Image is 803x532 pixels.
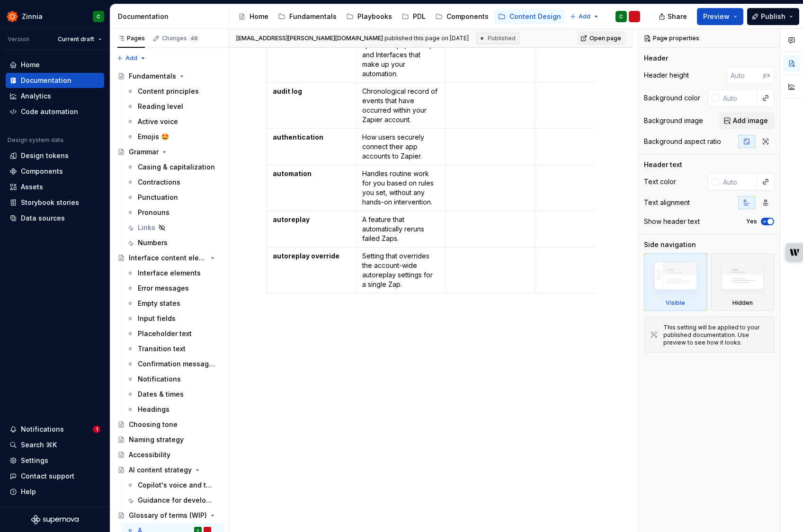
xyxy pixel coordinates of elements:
[129,253,207,263] div: Interface content elements
[6,179,104,195] a: Assets
[579,13,590,20] span: Add
[97,13,100,20] div: C
[666,299,685,307] div: Visible
[398,9,429,24] a: PDL
[31,515,79,524] svg: Supernova Logo
[138,480,216,490] div: Copilot's voice and tone
[289,12,337,21] div: Fundamentals
[644,253,707,311] div: Visible
[6,89,104,104] a: Analytics
[114,417,224,432] a: Choosing tone
[644,53,668,63] div: Header
[644,240,696,249] div: Side navigation
[58,35,94,43] span: Current draft
[114,69,224,84] a: Fundamentals
[123,175,224,190] a: Contractions
[138,374,181,384] div: Notifications
[21,76,71,85] div: Documentation
[138,162,215,172] div: Casing & capitalization
[21,440,57,450] div: Search ⌘K
[6,211,104,226] a: Data sources
[138,238,168,248] div: Numbers
[123,341,224,356] a: Transition text
[117,35,145,42] div: Pages
[362,251,440,289] p: Setting that overrides the account-wide autoreplay settings for a single Zap.
[273,169,312,177] strong: automation
[123,311,224,326] a: Input fields
[732,299,753,307] div: Hidden
[413,12,426,21] div: PDL
[22,12,43,21] div: Zinnia
[123,356,224,372] a: Confirmation messages
[476,33,519,44] div: Published
[446,12,489,21] div: Components
[138,496,216,505] div: Guidance for developers
[6,422,104,437] button: Notifications1
[125,54,137,62] span: Add
[162,35,199,42] div: Changes
[357,12,392,21] div: Playbooks
[644,93,700,103] div: Background color
[7,11,18,22] img: 45b30344-6175-44f5-928b-e1fa7fb9357c.png
[21,487,36,497] div: Help
[21,456,48,465] div: Settings
[114,447,224,462] a: Accessibility
[8,35,29,43] div: Version
[362,215,440,243] p: A feature that automatically reruns failed Zaps.
[123,205,224,220] a: Pronouns
[6,148,104,163] a: Design tokens
[663,324,768,346] div: This setting will be applied to your published documentation. Use preview to see how it looks.
[589,35,621,42] span: Open page
[123,402,224,417] a: Headings
[509,12,561,21] div: Content Design
[123,281,224,296] a: Error messages
[123,220,224,235] a: Links
[123,99,224,114] a: Reading level
[567,10,602,23] button: Add
[123,235,224,250] a: Numbers
[273,87,302,95] strong: audit log
[21,471,74,481] div: Contact support
[21,167,63,176] div: Components
[236,35,383,42] span: [EMAIL_ADDRESS][PERSON_NAME][DOMAIN_NAME]
[644,116,703,125] div: Background image
[123,190,224,205] a: Punctuation
[129,71,176,81] div: Fundamentals
[138,117,178,126] div: Active voice
[6,164,104,179] a: Components
[747,8,799,25] button: Publish
[138,208,170,217] div: Pronouns
[746,218,757,225] label: Yes
[123,84,224,99] a: Content principles
[138,405,170,414] div: Headings
[273,215,310,223] strong: autoreplay
[6,437,104,452] button: Search ⌘K
[273,133,323,141] strong: authentication
[250,12,268,21] div: Home
[123,372,224,387] a: Notifications
[123,160,224,175] a: Casing & capitalization
[138,193,178,202] div: Punctuation
[123,387,224,402] a: Dates & times
[644,177,676,186] div: Text color
[644,71,689,80] div: Header height
[644,198,690,207] div: Text alignment
[274,9,340,24] a: Fundamentals
[138,344,186,354] div: Transition text
[138,132,169,142] div: Emojis 🤩
[2,6,108,27] button: ZinniaC
[138,102,183,111] div: Reading level
[234,7,565,26] div: Page tree
[138,284,189,293] div: Error messages
[761,12,785,21] span: Publish
[6,453,104,468] a: Settings
[6,469,104,484] button: Contact support
[138,177,180,187] div: Contractions
[711,253,775,311] div: Hidden
[138,329,192,338] div: Placeholder text
[93,426,100,433] span: 1
[123,296,224,311] a: Empty states
[21,425,64,434] div: Notifications
[362,133,440,161] p: How users securely connect their app accounts to Zapier.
